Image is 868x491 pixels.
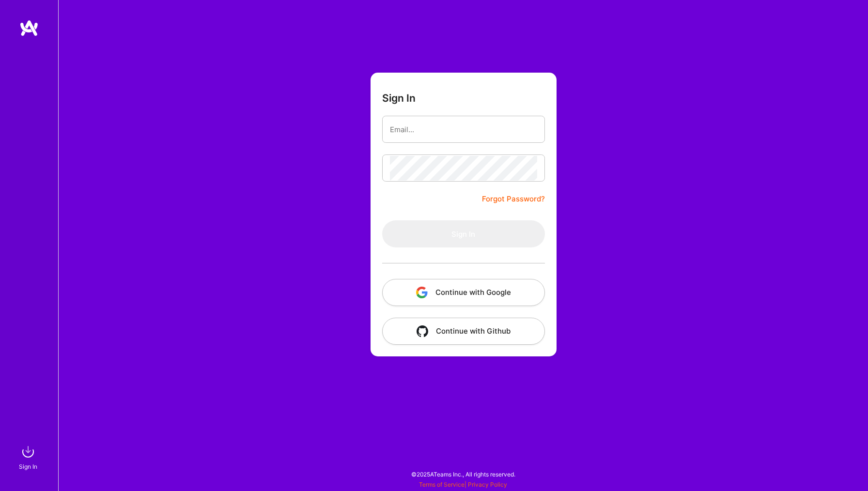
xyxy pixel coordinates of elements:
[482,193,545,205] a: Forgot Password?
[19,19,39,37] img: logo
[18,442,38,461] img: sign in
[58,462,868,486] div: © 2025 ATeams Inc., All rights reserved.
[382,318,545,345] button: Continue with Github
[382,279,545,306] button: Continue with Google
[382,220,545,247] button: Sign In
[419,481,507,488] span: |
[382,92,416,104] h3: Sign In
[417,325,428,337] img: icon
[390,117,537,142] input: Email...
[20,442,38,472] a: sign inSign In
[416,287,428,298] img: icon
[468,481,507,488] a: Privacy Policy
[19,461,37,472] div: Sign In
[419,481,465,488] a: Terms of Service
